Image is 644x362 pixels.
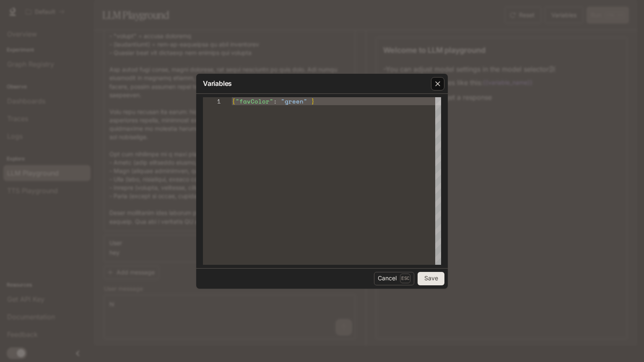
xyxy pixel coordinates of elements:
[236,97,273,106] span: "favColor"
[400,274,410,283] p: Esc
[232,97,236,106] span: {
[374,272,414,285] button: CancelEsc
[281,97,307,106] span: "green"
[273,97,277,106] span: :
[203,78,232,88] p: Variables
[418,272,444,285] button: Save
[203,97,221,105] div: 1
[311,97,315,106] span: }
